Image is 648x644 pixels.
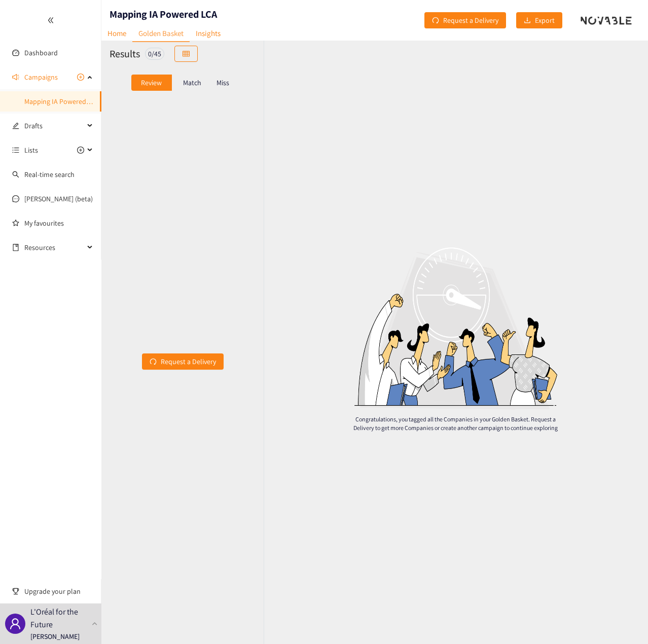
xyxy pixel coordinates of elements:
span: Drafts [24,116,84,136]
span: table [183,50,190,58]
span: Upgrade your plan [24,581,93,601]
a: Real-time search [24,170,75,179]
h2: Results [110,47,140,61]
p: L'Oréal for the Future [30,605,88,631]
p: Miss [217,79,229,87]
span: edit [12,122,19,129]
span: Resources [24,237,84,258]
button: downloadExport [516,12,562,28]
span: trophy [12,588,19,595]
iframe: Chat Widget [483,534,648,644]
a: Golden Basket [132,25,190,42]
span: download [524,17,531,25]
span: plus-circle [77,147,84,154]
a: Dashboard [24,48,58,57]
h1: Mapping IA Powered LCA [110,7,217,21]
a: [PERSON_NAME] (beta) [24,194,93,203]
span: Campaigns [24,67,58,87]
p: [PERSON_NAME] [30,631,80,642]
span: unordered-list [12,147,19,154]
span: Request a Delivery [443,15,498,26]
span: Export [535,15,555,26]
a: My favourites [24,213,93,233]
div: 0 / 45 [145,48,164,60]
a: Home [101,25,132,41]
a: Insights [190,25,227,41]
button: table [174,46,198,62]
span: book [12,244,19,251]
span: redo [432,17,439,25]
span: user [9,618,21,630]
button: redoRequest a Delivery [424,12,506,28]
p: Match [183,79,201,87]
span: double-left [47,17,54,24]
span: sound [12,74,19,81]
span: Lists [24,140,38,160]
p: Review [141,79,162,87]
p: Congratulations, you tagged all the Companies in your Golden Basket. Request a Delivery to get mo... [347,415,565,432]
span: plus-circle [77,74,84,81]
span: Request a Delivery [161,356,216,367]
button: redoRequest a Delivery [142,353,224,370]
a: Mapping IA Powered LCA [24,97,99,106]
span: redo [150,358,157,366]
